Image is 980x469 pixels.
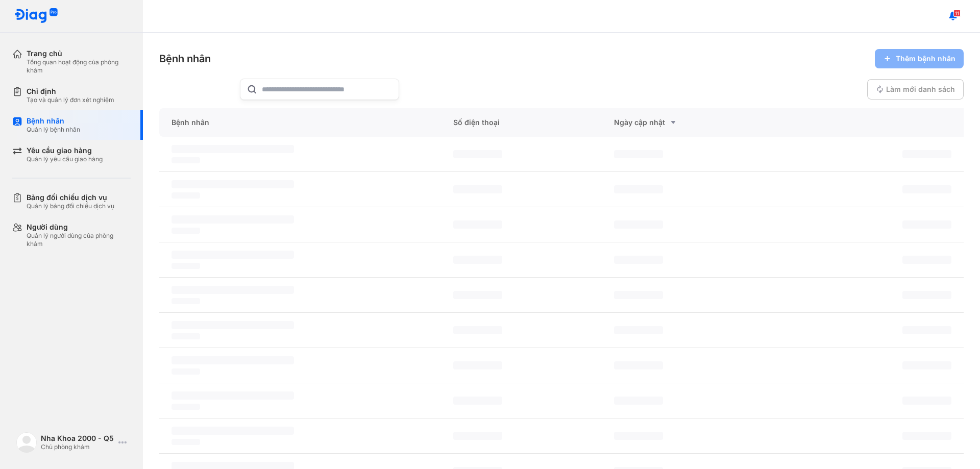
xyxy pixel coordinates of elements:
span: ‌ [902,291,951,299]
span: ‌ [453,291,502,299]
div: Tạo và quản lý đơn xét nghiệm [27,96,114,104]
span: ‌ [453,185,502,193]
span: ‌ [453,326,502,334]
span: ‌ [171,391,294,400]
img: logo [16,432,37,453]
span: ‌ [453,256,502,264]
span: ‌ [171,145,294,153]
div: Ngày cập nhật [614,116,750,129]
span: ‌ [453,397,502,405]
span: ‌ [171,321,294,329]
span: ‌ [171,333,200,339]
span: ‌ [453,432,502,440]
span: ‌ [614,432,663,440]
span: ‌ [171,427,294,435]
span: ‌ [171,439,200,445]
span: ‌ [171,192,200,199]
span: ‌ [902,397,951,405]
span: ‌ [171,368,200,375]
span: ‌ [614,220,663,229]
span: Thêm bệnh nhân [896,54,955,63]
span: ‌ [171,263,200,269]
div: Trang chủ [27,49,131,58]
div: Số điện thoại [441,108,602,137]
div: Tổng quan hoạt động của phòng khám [27,58,131,75]
button: Làm mới danh sách [867,79,964,100]
span: ‌ [453,361,502,369]
span: ‌ [453,150,502,158]
span: ‌ [902,432,951,440]
div: Quản lý người dùng của phòng khám [27,232,131,248]
button: Thêm bệnh nhân [875,49,964,68]
span: ‌ [614,361,663,369]
span: ‌ [171,228,200,234]
span: ‌ [171,298,200,304]
div: Yêu cầu giao hàng [27,146,103,155]
span: ‌ [614,326,663,334]
div: Chủ phòng khám [41,443,114,451]
span: ‌ [902,150,951,158]
span: ‌ [171,404,200,410]
span: ‌ [902,361,951,369]
span: ‌ [902,326,951,334]
span: ‌ [614,185,663,193]
span: ‌ [171,286,294,294]
span: ‌ [453,220,502,229]
div: Bệnh nhân [159,108,441,137]
div: Quản lý bảng đối chiếu dịch vụ [27,202,114,210]
div: Nha Khoa 2000 - Q5 [41,434,114,443]
div: Chỉ định [27,87,114,96]
span: 11 [953,10,961,17]
div: Quản lý bệnh nhân [27,126,80,134]
div: Bảng đối chiếu dịch vụ [27,193,114,202]
span: ‌ [171,356,294,364]
div: Người dùng [27,223,131,232]
div: Bệnh nhân [159,52,211,66]
span: ‌ [614,150,663,158]
span: ‌ [614,256,663,264]
span: ‌ [171,157,200,163]
span: ‌ [902,185,951,193]
span: ‌ [614,397,663,405]
span: Làm mới danh sách [886,85,955,94]
span: ‌ [171,180,294,188]
img: logo [14,8,58,24]
span: ‌ [171,251,294,259]
span: ‌ [902,256,951,264]
span: ‌ [614,291,663,299]
span: ‌ [171,215,294,224]
span: ‌ [902,220,951,229]
div: Quản lý yêu cầu giao hàng [27,155,103,163]
div: Bệnh nhân [27,116,80,126]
